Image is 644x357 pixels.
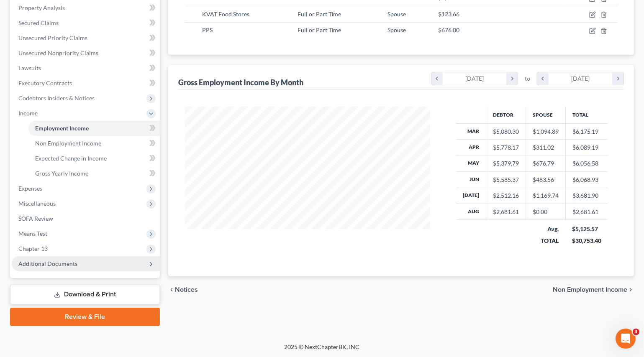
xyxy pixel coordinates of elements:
td: $3,681.90 [565,188,608,204]
span: $676.00 [438,26,459,33]
span: Messages [67,282,100,288]
div: [PERSON_NAME] [30,130,78,139]
span: Employment Income [35,125,89,132]
div: [DATE] [443,72,507,85]
td: $2,681.61 [565,204,608,220]
div: Gross Employment Income By Month [178,77,303,87]
span: Spouse [387,10,406,18]
div: • [DATE] [80,130,103,139]
span: PPS [202,26,213,33]
span: SOFA Review [18,215,53,222]
span: Lawsuits [18,64,41,71]
div: $483.56 [533,176,559,184]
span: Spouse [387,26,406,33]
span: Property Analysis [18,4,65,11]
a: Executory Contracts [12,76,160,91]
td: $6,056.58 [565,156,608,171]
button: Send us a message [38,235,129,252]
div: TOTAL [532,237,559,245]
button: Non Employment Income chevron_right [553,286,634,293]
div: $1,094.89 [533,127,559,136]
span: Non Employment Income [553,286,627,293]
span: Executory Contracts [18,79,72,87]
a: Download & Print [10,285,160,304]
th: Mar [456,123,486,139]
div: [DATE] [549,72,613,85]
button: Messages [56,261,111,294]
a: Lawsuits [12,61,160,76]
span: Expected Change in Income [35,155,107,162]
div: Close [147,3,162,18]
div: [PERSON_NAME] [30,223,78,232]
th: Debtor [486,107,526,123]
div: $5,379.79 [493,159,519,168]
h1: Messages [62,4,107,18]
div: [PERSON_NAME] [30,254,78,263]
th: [DATE] [456,188,486,204]
i: chevron_right [627,286,634,293]
td: $6,089.19 [565,140,608,156]
div: [PERSON_NAME] [30,38,78,46]
span: Gross Yearly Income [35,170,88,177]
span: Additional Documents [18,260,77,267]
a: Unsecured Nonpriority Claims [12,46,160,61]
span: 3 [633,329,639,335]
i: chevron_left [537,72,549,85]
span: to [525,74,530,83]
i: chevron_left [431,72,443,85]
img: Profile image for Emma [10,29,26,46]
div: $5,125.57 [572,225,601,233]
div: $311.02 [533,143,559,152]
img: Profile image for Lindsey [10,215,26,232]
div: • [DATE] [80,161,103,170]
iframe: Intercom live chat [616,329,636,349]
img: Profile image for James [10,153,26,170]
a: Secured Claims [12,15,160,31]
th: Apr [456,140,486,156]
a: Review & File [10,308,160,326]
span: Help [133,282,146,288]
div: [PERSON_NAME] [30,69,78,77]
span: KVAT Food Stores [202,10,249,18]
a: Property Analysis [12,0,160,15]
span: Home [19,282,36,288]
div: $5,585.37 [493,176,519,184]
th: Jun [456,172,486,188]
span: Miscellaneous [18,200,56,207]
th: Spouse [526,107,565,123]
div: • [DATE] [80,99,103,108]
a: Gross Yearly Income [28,166,160,181]
span: Unsecured Priority Claims [18,34,87,41]
span: Income [18,110,38,117]
span: Full or Part Time [298,26,341,33]
div: $2,512.16 [493,191,519,200]
img: Profile image for Emma [10,60,26,77]
img: Profile image for Kelly [10,184,26,201]
img: Profile image for Katie [10,91,26,108]
i: chevron_left [168,286,175,293]
div: • [DATE] [80,254,103,263]
div: $5,080.30 [493,127,519,136]
a: Expected Change in Income [28,151,160,166]
div: • [DATE] [80,192,103,201]
div: • [DATE] [80,38,103,46]
span: Means Test [18,230,47,237]
div: Avg. [532,225,559,233]
th: May [456,156,486,171]
div: $0.00 [533,208,559,216]
a: Employment Income [28,121,160,136]
a: SOFA Review [12,211,160,226]
td: $6,068.93 [565,172,608,188]
button: chevron_left Notices [168,286,198,293]
div: $676.79 [533,159,559,168]
i: chevron_right [612,72,623,85]
span: Expenses [18,185,42,192]
img: Profile image for Lindsey [10,122,26,139]
td: $6,175.19 [565,123,608,139]
a: Non Employment Income [28,136,160,151]
span: Codebtors Insiders & Notices [18,94,95,102]
img: Profile image for Lindsey [10,246,26,263]
div: [PERSON_NAME] [30,99,78,108]
button: Help [112,261,167,294]
a: Unsecured Priority Claims [12,31,160,46]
